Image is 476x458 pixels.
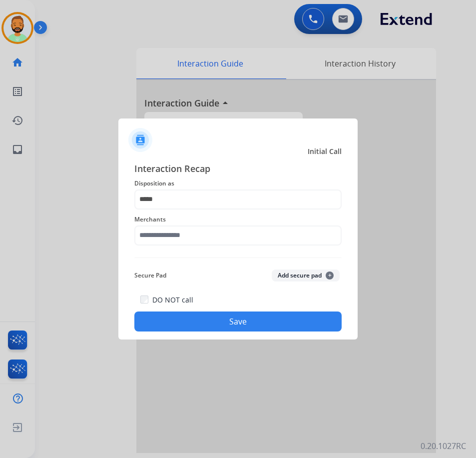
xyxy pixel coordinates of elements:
p: 0.20.1027RC [421,440,466,452]
img: contactIcon [128,128,152,152]
img: contact-recap-line.svg [134,257,342,258]
button: Add secure pad+ [272,269,340,281]
span: Interaction Recap [134,161,342,177]
span: Secure Pad [134,269,166,281]
button: Save [134,311,342,331]
span: Merchants [134,213,342,225]
label: DO NOT call [152,295,193,305]
span: Disposition as [134,177,342,189]
span: + [326,271,334,279]
span: Initial Call [308,146,342,156]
